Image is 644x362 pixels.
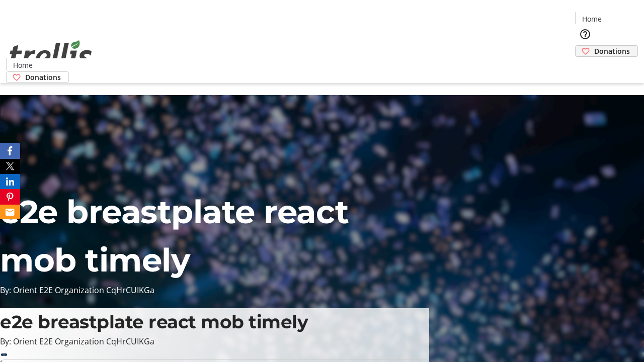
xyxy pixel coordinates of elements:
[13,60,33,70] span: Home
[7,60,39,70] a: Home
[594,46,630,56] span: Donations
[6,71,69,83] a: Donations
[575,24,595,44] button: Help
[6,29,96,79] img: Orient E2E Organization CqHrCUIKGa's Logo
[582,14,602,24] span: Home
[25,72,61,82] span: Donations
[576,14,608,24] a: Home
[575,45,638,57] a: Donations
[575,57,595,77] button: Cart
